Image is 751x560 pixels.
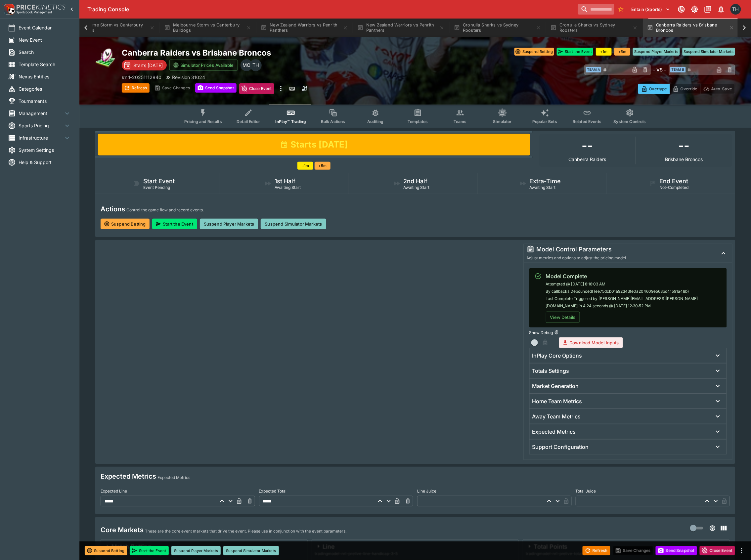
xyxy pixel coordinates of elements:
[19,73,71,80] span: Nexus Entities
[275,177,295,185] h5: 1st Half
[237,119,260,124] span: Detail Editor
[532,352,582,359] h6: InPlay Core Options
[653,66,666,73] h6: - VS -
[586,67,601,72] span: Team A
[122,74,161,81] p: Copy To Clipboard
[450,19,545,37] button: Cronulla Sharks vs Sydney Roosters
[530,177,561,185] h5: Extra-Time
[130,546,169,555] button: Start the Event
[19,61,71,68] span: Template Search
[101,472,156,481] h4: Expected Metrics
[179,105,651,128] div: Event type filters
[261,219,326,229] button: Suspend Simulator Markets
[250,59,262,71] div: Todd Henderson
[291,139,348,150] h1: Starts [DATE]
[19,134,63,141] span: Infrastructure
[711,85,732,92] p: Auto-Save
[554,330,559,335] button: Show Debug
[152,219,197,229] button: Start the Event
[614,48,630,56] button: +5m
[19,24,71,31] span: Event Calendar
[223,546,279,555] button: Suspend Simulator Markets
[143,177,175,185] h5: Start Event
[19,122,63,129] span: Sports Pricing
[17,11,52,14] img: Sportsbook Management
[527,245,712,253] div: Model Control Parameters
[169,60,238,71] button: Simulator Prices Available
[638,84,735,94] div: Start From
[670,67,686,72] span: Team B
[670,84,700,94] button: Override
[172,74,205,81] p: Revision 31024
[547,19,642,37] button: Cronulla Sharks vs Sydney Roosters
[101,219,150,229] button: Suspend Betting
[676,3,687,15] button: Connected to PK
[596,48,612,56] button: +1m
[660,185,689,190] span: Not-Completed
[160,19,255,37] button: Melbourne Storm vs Canterbury Bulldogs
[532,119,557,124] span: Popular Bets
[145,528,346,535] p: These are the core event markets that drive the event. Please use in conjunction with the event p...
[583,546,610,555] button: Refresh
[19,98,71,105] span: Tournaments
[17,5,66,10] img: PriceKinetics
[87,6,575,13] div: Trading Console
[700,546,735,555] button: Close Event
[315,162,331,170] button: +5m
[532,367,569,374] h6: Totals Settings
[275,185,301,190] span: Awaiting Start
[277,83,285,94] button: more
[532,413,581,420] h6: Away Team Metrics
[19,110,63,117] span: Management
[715,3,727,15] button: Notifications
[530,185,556,190] span: Awaiting Start
[454,119,467,124] span: Teams
[171,546,221,555] button: Suspend Player Markets
[493,119,512,124] span: Simulator
[681,85,697,92] p: Override
[122,48,428,58] h2: Copy To Clipboard
[404,185,430,190] span: Awaiting Start
[529,330,553,335] p: Show Debug
[729,2,743,17] button: Todd Henderson
[19,147,71,153] span: System Settings
[101,486,255,496] label: Expected Line
[321,119,345,124] span: Bulk Actions
[85,546,127,555] button: Suspend Betting
[546,312,580,323] button: View Details
[559,337,623,348] button: Download Model Inputs
[514,48,554,56] button: Suspend Betting
[557,48,593,56] button: Start the Event
[614,119,646,124] span: System Controls
[276,119,306,124] span: InPlay™ Trading
[649,85,667,92] p: Overtype
[184,119,222,124] span: Pricing and Results
[578,4,614,15] input: search
[532,383,579,390] h6: Market Generation
[64,19,159,37] button: Melbourne Storm vs Canterbury Bulldogs
[157,474,190,481] p: Expected Metrics
[660,177,688,185] h5: End Event
[679,137,690,154] h1: --
[576,486,730,496] label: Total Juice
[19,85,71,92] span: Categories
[665,157,703,162] p: Brisbane Broncos
[126,207,204,213] p: Control the game flow and record events.
[259,486,414,496] label: Expected Total
[95,48,116,69] img: rugby_league.png
[367,119,383,124] span: Auditing
[628,4,674,15] button: Select Tenant
[656,546,697,555] button: Send Snapshot
[546,281,698,308] span: Attempted @ [DATE] 8:16:03 AM By callbacks Debounced! (ee75dcb01a92d43fe0a204609e563bd41591a48b) ...
[638,84,670,94] button: Overtype
[143,185,170,190] span: Event Pending
[730,4,741,15] div: Todd Henderson
[200,219,258,229] button: Suspend Player Markets
[353,19,449,37] button: New Zealand Warriors vs Penrith Panthers
[569,157,606,162] p: Canberra Raiders
[700,84,735,94] button: Auto-Save
[19,36,71,43] span: New Event
[546,272,722,280] div: Model Complete
[573,119,601,124] span: Related Events
[19,49,71,56] span: Search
